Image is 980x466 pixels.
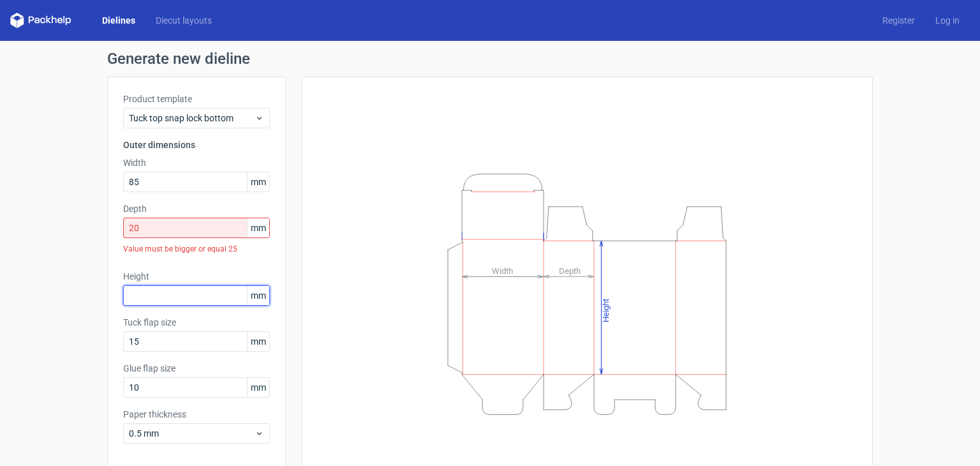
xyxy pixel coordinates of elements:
span: Tuck top snap lock bottom [129,112,255,124]
tspan: Width [492,266,513,275]
a: Dielines [92,14,145,27]
a: Register [872,14,925,27]
span: mm [247,218,269,237]
h3: Outer dimensions [123,139,270,151]
h1: Generate new dieline [107,51,873,66]
span: mm [247,332,269,351]
label: Height [123,270,270,283]
tspan: Depth [559,266,581,275]
label: Glue flap size [123,362,270,375]
span: 0.5 mm [129,427,255,440]
span: mm [247,286,269,305]
label: Product template [123,93,270,105]
label: Tuck flap size [123,316,270,329]
a: Log in [925,14,970,27]
label: Depth [123,202,270,215]
div: Value must be bigger or equal 25 [123,238,270,260]
label: Paper thickness [123,408,270,421]
label: Width [123,156,270,169]
a: Diecut layouts [145,14,222,27]
span: mm [247,378,269,397]
span: mm [247,172,269,192]
tspan: Height [601,298,611,322]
